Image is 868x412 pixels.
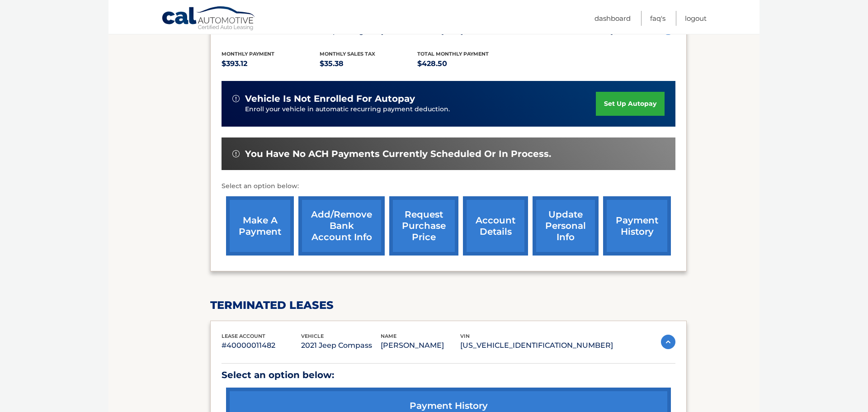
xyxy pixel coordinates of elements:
a: Add/Remove bank account info [298,196,385,256]
p: Enroll your vehicle in automatic recurring payment deduction. [245,104,596,114]
a: set up autopay [596,92,665,116]
a: Cal Automotive [161,6,256,32]
a: FAQ's [650,11,665,26]
img: alert-white.svg [232,150,240,157]
a: Dashboard [594,11,631,26]
span: Total Monthly Payment [417,51,489,57]
a: Logout [685,11,707,26]
a: account details [463,196,528,256]
h2: terminated leases [210,298,687,312]
span: vehicle [301,333,324,339]
p: Select an option below: [222,367,675,383]
p: [PERSON_NAME] [381,339,460,352]
a: update personal info [533,196,599,256]
p: Select an option below: [222,181,675,192]
a: request purchase price [389,196,458,256]
img: alert-white.svg [232,95,240,102]
span: lease account [222,333,265,339]
span: vehicle is not enrolled for autopay [245,93,415,104]
p: $428.50 [417,57,515,70]
span: vin [460,333,470,339]
span: name [381,333,396,339]
img: accordion-active.svg [661,335,675,349]
p: [US_VEHICLE_IDENTIFICATION_NUMBER] [460,339,613,352]
a: make a payment [226,196,294,256]
span: Monthly Payment [222,51,274,57]
p: 2021 Jeep Compass [301,339,381,352]
p: #40000011482 [222,339,301,352]
p: $393.12 [222,57,320,70]
span: You have no ACH payments currently scheduled or in process. [245,148,551,160]
span: Monthly sales Tax [320,51,375,57]
a: payment history [603,196,671,256]
p: $35.38 [320,57,418,70]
